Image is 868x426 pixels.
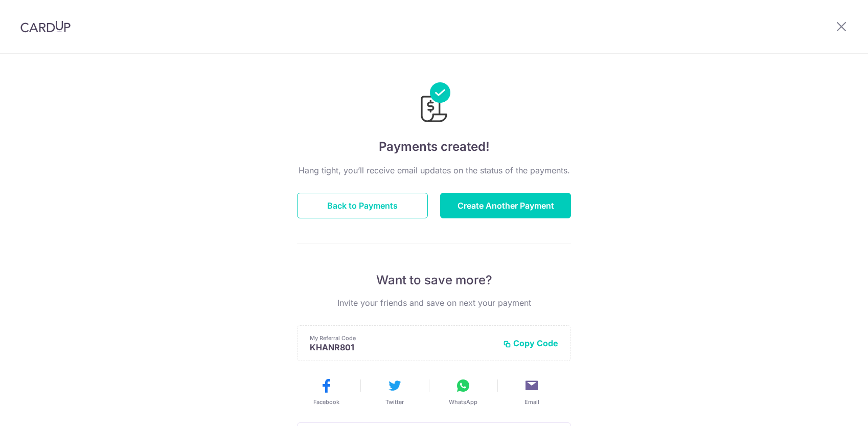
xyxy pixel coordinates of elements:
span: WhatsApp [449,398,477,406]
span: Email [524,398,539,406]
button: Create Another Payment [440,193,571,218]
span: Facebook [313,398,339,406]
button: Copy Code [503,338,558,348]
p: Want to save more? [297,272,571,288]
img: Payments [418,82,450,125]
span: Twitter [385,398,404,406]
img: CardUp [20,20,71,33]
button: Email [501,377,562,406]
p: KHANR801 [310,342,495,352]
p: Hang tight, you’ll receive email updates on the status of the payments. [297,164,571,176]
p: My Referral Code [310,334,495,342]
button: Twitter [364,377,425,406]
button: Back to Payments [297,193,428,218]
h4: Payments created! [297,138,571,156]
p: Invite your friends and save on next your payment [297,297,571,309]
button: WhatsApp [433,377,493,406]
button: Facebook [296,377,356,406]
